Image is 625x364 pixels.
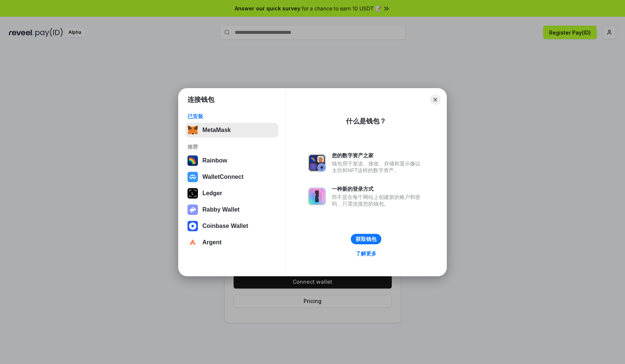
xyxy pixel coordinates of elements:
[346,117,386,126] div: 什么是钱包？
[187,172,198,182] img: svg+xml,%3Csvg%20width%3D%2228%22%20height%3D%2228%22%20viewBox%3D%220%200%2028%2028%22%20fill%3D...
[185,235,279,250] button: Argent
[430,94,440,105] button: Close
[187,221,198,231] img: svg+xml,%3Csvg%20width%3D%2228%22%20height%3D%2228%22%20viewBox%3D%220%200%2028%2028%22%20fill%3D...
[202,127,231,133] div: MetaMask
[351,234,381,244] button: 获取钱包
[187,113,276,120] div: 已安装
[332,152,424,159] div: 您的数字资产之家
[332,160,424,174] div: 钱包用于发送、接收、存储和显示像以太坊和NFT这样的数字资产。
[356,236,376,242] div: 获取钱包
[187,144,276,150] div: 推荐
[202,223,248,229] div: Coinbase Wallet
[351,249,381,258] a: 了解更多
[202,206,240,213] div: Rabby Wallet
[202,157,227,164] div: Rainbow
[185,219,279,233] button: Coinbase Wallet
[187,237,198,248] img: svg+xml,%3Csvg%20width%3D%2228%22%20height%3D%2228%22%20viewBox%3D%220%200%2028%2028%22%20fill%3D...
[185,153,279,168] button: Rainbow
[187,95,214,104] h1: 连接钱包
[185,186,279,201] button: Ledger
[356,250,376,257] div: 了解更多
[202,174,244,180] div: WalletConnect
[187,125,198,135] img: svg+xml,%3Csvg%20fill%3D%22none%22%20height%3D%2233%22%20viewBox%3D%220%200%2035%2033%22%20width%...
[185,170,279,184] button: WalletConnect
[185,123,279,138] button: MetaMask
[187,155,198,166] img: svg+xml,%3Csvg%20width%3D%22120%22%20height%3D%22120%22%20viewBox%3D%220%200%20120%20120%22%20fil...
[332,194,424,207] div: 而不是在每个网站上创建新的账户和密码，只需连接您的钱包。
[187,188,198,199] img: svg+xml,%3Csvg%20xmlns%3D%22http%3A%2F%2Fwww.w3.org%2F2000%2Fsvg%22%20width%3D%2228%22%20height%3...
[308,154,326,172] img: svg+xml,%3Csvg%20xmlns%3D%22http%3A%2F%2Fwww.w3.org%2F2000%2Fsvg%22%20fill%3D%22none%22%20viewBox...
[185,202,279,217] button: Rabby Wallet
[187,204,198,215] img: svg+xml,%3Csvg%20xmlns%3D%22http%3A%2F%2Fwww.w3.org%2F2000%2Fsvg%22%20fill%3D%22none%22%20viewBox...
[332,186,424,192] div: 一种新的登录方式
[202,190,222,197] div: Ledger
[202,239,222,246] div: Argent
[308,187,326,205] img: svg+xml,%3Csvg%20xmlns%3D%22http%3A%2F%2Fwww.w3.org%2F2000%2Fsvg%22%20fill%3D%22none%22%20viewBox...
